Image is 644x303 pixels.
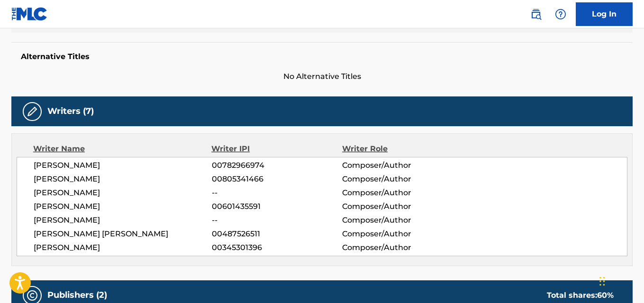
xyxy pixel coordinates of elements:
span: [PERSON_NAME] [34,173,212,185]
h5: Writers (7) [47,106,94,117]
span: Composer/Author [342,160,461,171]
a: Public Search [526,5,545,24]
span: [PERSON_NAME] [34,201,212,212]
span: Composer/Author [342,228,461,240]
span: 00345301396 [212,242,342,253]
div: Writer Role [342,143,461,155]
span: Composer/Author [342,173,461,185]
div: Help [551,5,570,24]
span: -- [212,215,342,226]
h5: Alternative Titles [21,52,623,61]
span: 00487526511 [212,228,342,240]
span: -- [212,187,342,199]
span: Composer/Author [342,201,461,212]
span: [PERSON_NAME] [34,187,212,199]
span: Composer/Author [342,187,461,199]
div: Total shares: [547,290,614,301]
img: help [555,9,566,20]
a: Log In [576,2,633,26]
span: No Alternative Titles [11,71,633,82]
div: Drag [599,267,605,295]
span: Composer/Author [342,215,461,226]
span: [PERSON_NAME] [34,160,212,171]
h5: Publishers (2) [47,290,107,301]
div: Writer Name [33,143,211,155]
img: Publishers [27,290,38,301]
span: 00805341466 [212,173,342,185]
iframe: Chat Widget [597,258,644,303]
span: 00782966974 [212,160,342,171]
span: 00601435591 [212,201,342,212]
img: Writers [27,106,38,117]
span: [PERSON_NAME] [34,242,212,253]
span: [PERSON_NAME] [34,215,212,226]
div: Writer IPI [211,143,342,155]
span: [PERSON_NAME] [PERSON_NAME] [34,228,212,240]
span: Composer/Author [342,242,461,253]
img: MLC Logo [11,7,48,21]
img: search [530,9,542,20]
